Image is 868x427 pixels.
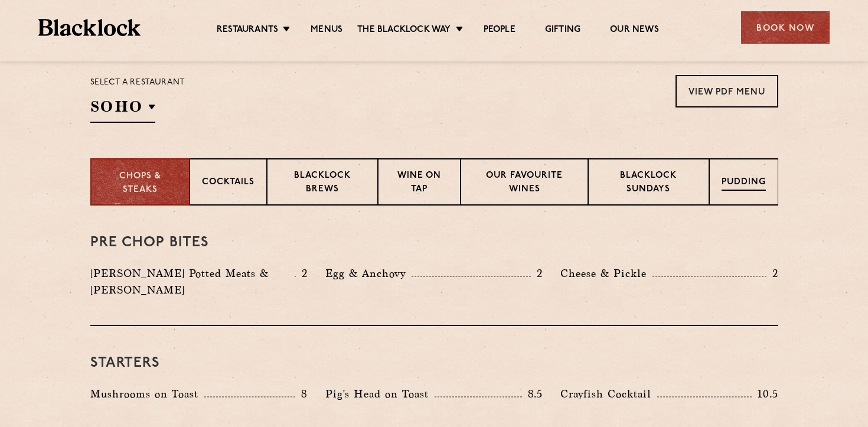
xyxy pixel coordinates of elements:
p: Cocktails [202,176,254,191]
p: 2 [531,266,543,281]
a: View PDF Menu [676,75,778,107]
p: Our favourite wines [473,170,576,197]
h3: Starters [90,356,778,371]
p: 2 [766,266,778,281]
h3: Pre Chop Bites [90,235,778,250]
a: Gifting [545,24,580,37]
a: People [484,24,515,37]
a: The Blacklock Way [357,24,451,37]
h2: SOHO [90,96,155,123]
p: 10.5 [752,386,778,402]
div: Book Now [741,11,830,44]
a: Our News [610,24,659,37]
p: 8.5 [522,386,543,402]
p: Blacklock Brews [279,170,366,197]
p: 2 [296,266,308,281]
p: Wine on Tap [390,170,448,197]
p: Pig's Head on Toast [325,386,435,402]
a: Restaurants [217,24,278,37]
p: Mushrooms on Toast [90,386,204,402]
p: [PERSON_NAME] Potted Meats & [PERSON_NAME] [90,265,295,298]
p: Egg & Anchovy [325,265,412,282]
p: Pudding [722,176,766,191]
p: Crayfish Cocktail [560,386,657,402]
p: Cheese & Pickle [560,265,652,282]
p: 8 [295,386,308,402]
p: Chops & Steaks [103,170,177,197]
img: BL_Textured_Logo-footer-cropped.svg [38,19,141,36]
p: Select a restaurant [90,75,185,90]
p: Blacklock Sundays [601,170,697,197]
a: Menus [311,24,342,37]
